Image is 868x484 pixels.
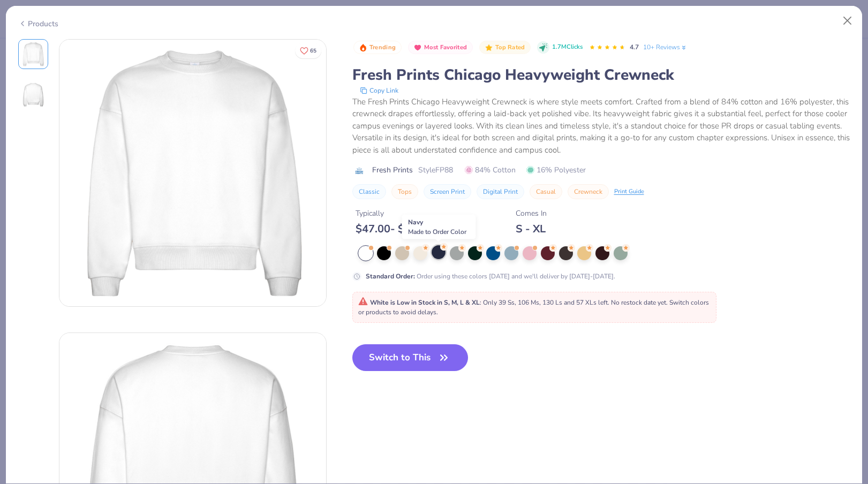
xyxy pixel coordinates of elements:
img: Front [20,41,46,67]
div: Order using these colors [DATE] and we'll deliver by [DATE]-[DATE]. [366,271,615,281]
button: Badge Button [353,41,402,55]
span: Most Favorited [424,44,467,50]
button: Switch to This [352,344,469,371]
button: Classic [352,184,386,199]
img: Back [20,82,46,108]
div: Comes In [516,208,547,219]
div: Products [18,18,58,29]
span: : Only 39 Ss, 106 Ms, 130 Ls and 57 XLs left. No restock date yet. Switch colors or products to a... [358,298,709,316]
button: Digital Print [477,184,524,199]
button: Crewneck [568,184,609,199]
div: The Fresh Prints Chicago Heavyweight Crewneck is where style meets comfort. Crafted from a blend ... [352,96,850,156]
span: Trending [369,44,396,50]
span: 16% Polyester [526,164,586,176]
img: brand logo [352,167,367,175]
strong: White is Low in Stock in S, M, L & XL [370,298,480,307]
span: 1.7M Clicks [552,43,583,52]
div: Typically [356,208,443,219]
span: 65 [310,48,316,54]
button: Tops [391,184,418,199]
button: Like [295,43,321,58]
span: Top Rated [495,44,525,50]
button: Badge Button [479,41,531,55]
button: Close [837,11,858,31]
button: Badge Button [408,41,473,55]
div: Navy [402,215,476,239]
span: Style FP88 [418,164,453,176]
span: 4.7 [630,43,639,51]
div: Fresh Prints Chicago Heavyweight Crewneck [352,65,850,85]
div: Print Guide [614,187,644,196]
span: Made to Order Color [408,228,466,236]
strong: Standard Order : [366,272,415,281]
div: 4.7 Stars [589,39,625,56]
img: Front [59,40,326,306]
img: Most Favorited sort [413,43,422,52]
button: Screen Print [424,184,471,199]
span: 84% Cotton [465,164,516,176]
button: Casual [530,184,562,199]
button: copy to clipboard [357,85,402,96]
img: Trending sort [359,43,367,52]
a: 10+ Reviews [643,42,688,52]
div: S - XL [516,222,547,236]
span: Fresh Prints [372,164,413,176]
img: Top Rated sort [485,43,493,52]
div: $ 47.00 - $ 56.00 [356,222,443,236]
